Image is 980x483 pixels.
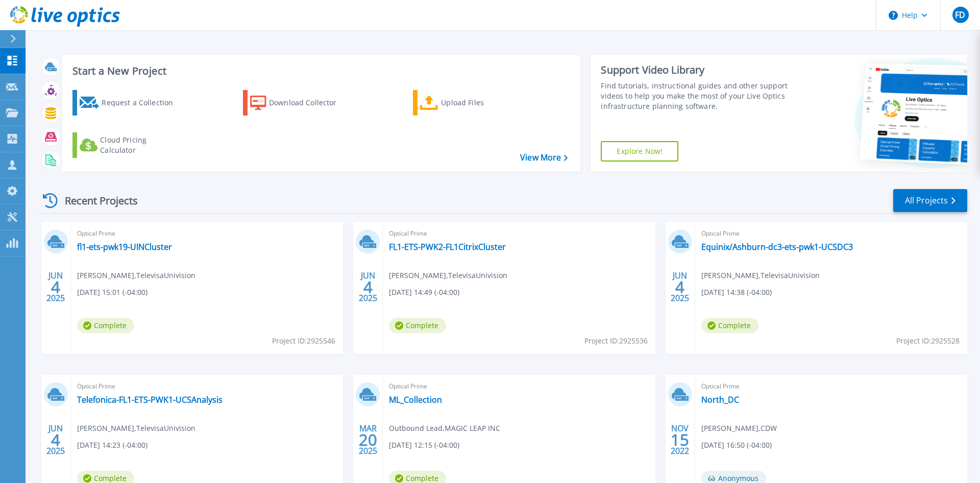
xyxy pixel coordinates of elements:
[389,440,459,451] span: [DATE] 12:15 (-04:00)
[675,283,684,291] span: 4
[896,335,960,347] span: Project ID: 2925528
[701,318,758,333] span: Complete
[701,440,772,451] span: [DATE] 16:50 (-04:00)
[102,93,183,113] div: Request a Collection
[77,228,337,239] span: Optical Prime
[389,423,500,434] span: Outbound Lead , MAGIC LEAP INC
[893,189,967,212] a: All Projects
[359,435,377,444] span: 20
[72,132,186,158] a: Cloud Pricing Calculator
[39,188,152,213] div: Recent Projects
[701,270,820,281] span: [PERSON_NAME] , TelevisaUnivision
[243,90,357,116] a: Download Collector
[413,90,527,116] a: Upload Files
[77,270,195,281] span: [PERSON_NAME] , TelevisaUnivision
[363,283,373,291] span: 4
[272,335,335,347] span: Project ID: 2925546
[701,395,739,405] a: North_DC
[389,381,649,392] span: Optical Prime
[389,228,649,239] span: Optical Prime
[389,318,446,333] span: Complete
[389,242,506,252] a: FL1-ETS-PWK2-FL1CitrixCluster
[601,81,793,111] div: Find tutorials, instructional guides and other support videos to help you make the most of your L...
[77,423,195,434] span: [PERSON_NAME] , TelevisaUnivision
[701,381,961,392] span: Optical Prime
[520,153,568,163] a: View More
[77,440,148,451] span: [DATE] 14:23 (-04:00)
[77,395,223,405] a: Telefonica-FL1-ETS-PWK1-UCSAnalysis
[358,421,378,458] div: MAR 2025
[77,242,172,252] a: fl1-ets-pwk19-UINCluster
[389,287,459,298] span: [DATE] 14:49 (-04:00)
[51,283,60,291] span: 4
[701,242,853,252] a: Equinix/Ashburn-dc3-ets-pwk1-UCSDC3
[72,90,186,116] a: Request a Collection
[77,287,148,298] span: [DATE] 15:01 (-04:00)
[670,268,690,306] div: JUN 2025
[441,93,523,113] div: Upload Files
[701,287,772,298] span: [DATE] 14:38 (-04:00)
[671,435,689,444] span: 15
[389,270,507,281] span: [PERSON_NAME] , TelevisaUnivision
[389,395,442,405] a: ML_Collection
[670,421,690,458] div: NOV 2022
[701,228,961,239] span: Optical Prime
[100,135,182,155] div: Cloud Pricing Calculator
[601,63,793,77] div: Support Video Library
[72,65,568,77] h3: Start a New Project
[77,318,134,333] span: Complete
[701,423,777,434] span: [PERSON_NAME] , CDW
[77,381,337,392] span: Optical Prime
[955,11,965,19] span: FD
[51,435,60,444] span: 4
[358,268,378,306] div: JUN 2025
[46,268,65,306] div: JUN 2025
[584,335,648,347] span: Project ID: 2925536
[46,421,65,458] div: JUN 2025
[269,93,351,113] div: Download Collector
[601,141,678,162] a: Explore Now!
